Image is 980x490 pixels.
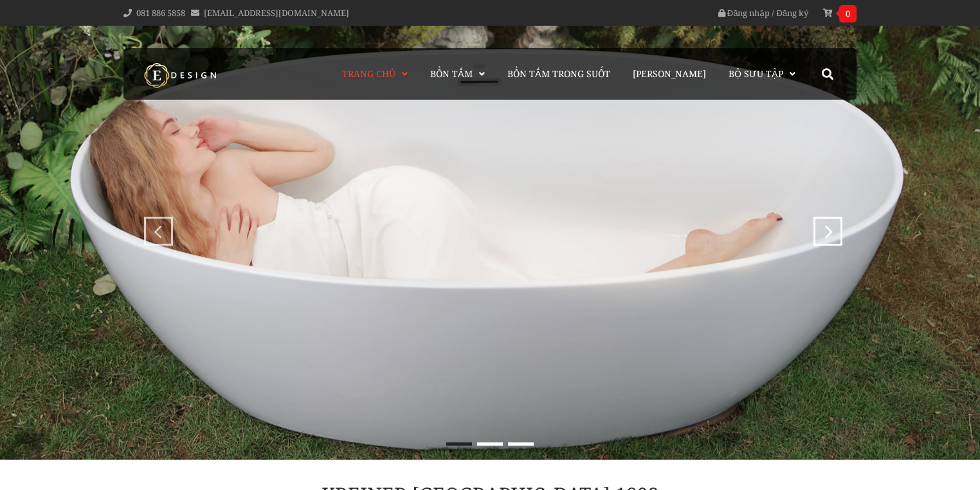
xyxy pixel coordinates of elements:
[133,62,230,88] img: logo Kreiner Germany - Edesign Interior
[839,5,857,23] span: 0
[342,68,395,80] span: Trang chủ
[421,48,495,100] a: Bồn Tắm
[204,7,349,19] a: [EMAIL_ADDRESS][DOMAIN_NAME]
[817,217,833,233] div: next
[772,7,774,19] span: /
[336,48,417,100] a: Trang chủ
[719,48,805,100] a: Bộ Sưu Tập
[136,7,185,19] a: 081 886 5858
[623,48,716,100] a: [PERSON_NAME]
[147,217,163,233] div: prev
[729,68,783,80] span: Bộ Sưu Tập
[633,68,706,80] span: [PERSON_NAME]
[498,48,620,100] a: Bồn Tắm Trong Suốt
[507,68,610,80] span: Bồn Tắm Trong Suốt
[430,68,473,80] span: Bồn Tắm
